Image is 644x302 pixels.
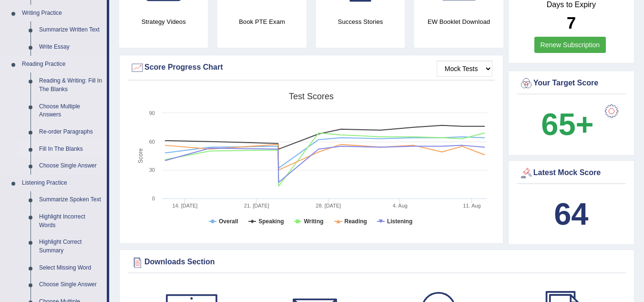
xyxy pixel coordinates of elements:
[304,218,323,225] tspan: Writing
[35,141,107,158] a: Fill In The Blanks
[35,191,107,208] a: Summarize Spoken Text
[149,167,155,173] text: 30
[463,203,480,208] tspan: 11. Aug
[345,218,367,225] tspan: Reading
[18,5,107,22] a: Writing Practice
[393,203,408,208] tspan: 4. Aug
[244,203,269,208] tspan: 21. [DATE]
[35,39,107,56] a: Write Essay
[289,92,334,101] tspan: Test scores
[35,157,107,175] a: Choose Single Answer
[18,56,107,73] a: Reading Practice
[137,148,144,164] tspan: Score
[534,37,606,53] a: Renew Subscription
[567,13,576,32] b: 7
[35,98,107,124] a: Choose Multiple Answers
[316,17,405,27] h4: Success Stories
[149,139,155,145] text: 60
[519,166,624,180] div: Latest Mock Score
[18,175,107,192] a: Listening Practice
[219,218,238,225] tspan: Overall
[217,17,306,27] h4: Book PTE Exam
[35,73,107,98] a: Reading & Writing: Fill In The Blanks
[149,110,155,116] text: 90
[519,0,624,9] h4: Days to Expiry
[258,218,284,225] tspan: Speaking
[387,218,412,225] tspan: Listening
[35,260,107,277] a: Select Missing Word
[35,276,107,293] a: Choose Single Answer
[35,234,107,259] a: Highlight Correct Summary
[130,255,624,270] div: Downloads Section
[519,76,624,91] div: Your Target Score
[541,107,593,142] b: 65+
[172,203,197,208] tspan: 14. [DATE]
[35,21,107,39] a: Summarize Written Text
[35,124,107,141] a: Re-order Paragraphs
[130,61,492,75] div: Score Progress Chart
[554,197,588,231] b: 64
[35,208,107,234] a: Highlight Incorrect Words
[414,17,503,27] h4: EW Booklet Download
[316,203,341,208] tspan: 28. [DATE]
[119,17,208,27] h4: Strategy Videos
[152,196,155,201] text: 0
